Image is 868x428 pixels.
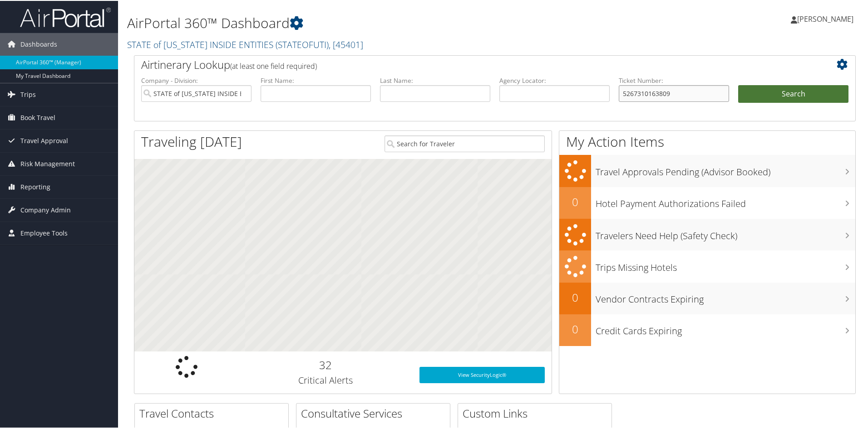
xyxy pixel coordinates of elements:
button: Search [738,84,848,102]
span: ( STATEOFUTI ) [276,38,329,50]
h2: Consultative Services [301,405,450,420]
a: Travel Approvals Pending (Advisor Booked) [559,154,855,186]
span: (at least one field required) [230,60,317,70]
h2: 0 [559,289,591,304]
h3: Travelers Need Help (Safety Check) [596,224,855,241]
span: Company Admin [20,198,71,221]
h1: Traveling [DATE] [141,131,242,150]
a: Trips Missing Hotels [559,250,855,282]
span: Reporting [20,175,50,197]
h3: Travel Approvals Pending (Advisor Booked) [596,160,855,178]
h2: Travel Contacts [139,405,288,420]
label: First Name: [261,75,371,84]
h3: Credit Cards Expiring [596,319,855,337]
span: Dashboards [20,32,57,55]
a: 0Hotel Payment Authorizations Failed [559,186,855,218]
h2: Custom Links [463,405,612,420]
label: Agency Locator: [499,75,610,84]
h3: Trips Missing Hotels [596,256,855,273]
span: [PERSON_NAME] [797,13,853,23]
span: Trips [20,82,36,105]
label: Ticket Number: [619,75,729,84]
h3: Vendor Contracts Expiring [596,288,855,305]
span: Travel Approval [20,129,68,151]
input: Search for Traveler [385,135,545,151]
span: Book Travel [20,106,55,128]
h2: 0 [559,193,591,209]
h3: Critical Alerts [246,373,406,386]
h3: Hotel Payment Authorizations Failed [596,192,855,209]
a: 0Credit Cards Expiring [559,313,855,345]
label: Company - Division: [141,75,252,84]
label: Last Name: [380,75,490,84]
span: Risk Management [20,152,75,174]
span: Employee Tools [20,221,68,244]
a: 0Vendor Contracts Expiring [559,282,855,313]
h2: 0 [559,321,591,336]
a: [PERSON_NAME] [791,5,863,32]
h1: My Action Items [559,131,855,150]
a: Travelers Need Help (Safety Check) [559,218,855,250]
h2: Airtinerary Lookup [141,56,789,72]
h1: AirPortal 360™ Dashboard [127,13,617,32]
a: STATE of [US_STATE] INSIDE ENTITIES [127,38,363,50]
img: airportal-logo.png [20,6,111,27]
h2: 32 [246,356,406,372]
a: View SecurityLogic® [419,366,545,382]
span: , [ 45401 ] [329,38,363,50]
